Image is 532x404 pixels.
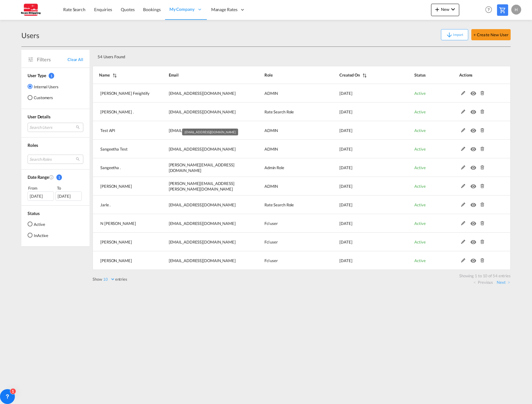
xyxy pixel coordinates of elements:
[121,7,134,12] span: Quotes
[339,147,352,151] span: [DATE]
[153,195,249,214] td: jdahle@scan-shipping.com
[28,232,48,238] md-radio-button: InActive
[28,73,46,78] span: User Type
[249,66,324,84] th: Role
[431,4,459,16] button: icon-plus 400-fgNewicon-chevron-down
[100,202,111,207] span: Jarle .
[55,191,82,201] div: [DATE]
[100,147,128,151] span: Sangeetha Test
[28,211,39,216] span: Status
[169,109,236,114] span: [EMAIL_ADDRESS][DOMAIN_NAME]
[470,145,478,150] md-icon: icon-eye
[143,7,160,12] span: Bookings
[339,128,352,133] span: [DATE]
[339,165,352,170] span: [DATE]
[9,3,51,17] img: 123b615026f311ee80dabbd30bc9e10f.jpg
[169,221,236,226] span: [EMAIL_ADDRESS][DOMAIN_NAME]
[28,191,54,201] div: [DATE]
[470,90,478,94] md-icon: icon-eye
[28,221,48,227] md-radio-button: Active
[324,195,399,214] td: 2025-02-14
[249,103,324,121] td: Rate Search Role
[471,29,511,40] button: + Create New User
[324,66,399,84] th: Created On
[93,177,153,195] td: Saranya Kothandan
[414,221,425,226] span: Active
[28,185,55,191] div: From
[470,220,478,224] md-icon: icon-eye
[100,128,115,133] span: Test API
[339,91,352,96] span: [DATE]
[339,239,352,244] span: [DATE]
[264,91,278,96] span: ADMIN
[56,185,84,191] div: To
[249,214,324,233] td: Fcl user
[63,7,85,12] span: Rate Search
[249,251,324,270] td: Fcl user
[93,233,153,251] td: Sutha Kur
[249,195,324,214] td: Rate Search Role
[324,158,399,177] td: 2025-03-07
[185,130,236,134] span: [EMAIL_ADDRESS][DOMAIN_NAME]
[153,233,249,251] td: suthakur@shipco.com
[102,277,115,282] select: Showentries
[93,66,153,84] th: Name
[49,73,54,79] span: 1
[100,184,132,189] span: [PERSON_NAME]
[470,164,478,168] md-icon: icon-eye
[153,66,249,84] th: Email
[100,258,132,263] span: [PERSON_NAME]
[441,29,468,40] button: icon-arrow-downImport
[264,258,278,263] span: Fcl user
[470,238,478,243] md-icon: icon-eye
[414,202,425,207] span: Active
[49,175,54,180] md-icon: Created On
[470,257,478,261] md-icon: icon-eye
[264,239,278,244] span: Fcl user
[93,251,153,270] td: Kapil Jangam
[339,109,352,114] span: [DATE]
[264,221,278,226] span: Fcl user
[169,258,236,263] span: [EMAIL_ADDRESS][DOMAIN_NAME]
[434,7,457,12] span: New
[95,49,467,62] div: 54 Users Found
[414,128,425,133] span: Active
[93,214,153,233] td: N Shitole
[470,127,478,131] md-icon: icon-eye
[470,182,478,187] md-icon: icon-eye
[100,165,121,170] span: Sangeetha .
[264,147,278,151] span: ADMIN
[153,140,249,158] td: sangeeth@freightify.com
[324,103,399,121] td: 2025-06-25
[324,84,399,103] td: 2025-08-22
[28,83,59,90] md-radio-button: Internal Users
[414,109,425,114] span: Active
[324,214,399,233] td: 2025-02-10
[339,221,352,226] span: [DATE]
[28,143,38,148] span: Roles
[324,233,399,251] td: 2025-02-10
[414,165,425,170] span: Active
[153,103,249,121] td: gostrem@scan-shipping.com
[483,4,494,15] span: Help
[96,270,511,279] div: Showing 1 to 10 of 54 entries
[414,91,425,96] span: Active
[249,177,324,195] td: ADMIN
[153,177,249,195] td: saranya.kothandan@freghtify.com
[497,279,510,285] a: Next
[169,91,236,96] span: [EMAIL_ADDRESS][DOMAIN_NAME]
[93,103,153,121] td: Geir Østrem ric .
[249,84,324,103] td: ADMIN
[324,140,399,158] td: 2025-03-11
[414,147,425,151] span: Active
[100,239,132,244] span: [PERSON_NAME]
[28,114,50,119] span: User Details
[339,258,352,263] span: [DATE]
[93,140,153,158] td: Sangeetha Test
[399,66,444,84] th: Status
[21,30,39,40] div: Users
[449,6,457,13] md-icon: icon-chevron-down
[100,91,150,96] span: [PERSON_NAME] Freightify
[93,121,153,140] td: Test API
[169,128,236,133] span: [EMAIL_ADDRESS][DOMAIN_NAME]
